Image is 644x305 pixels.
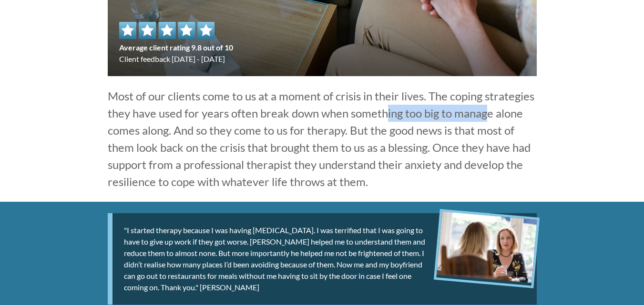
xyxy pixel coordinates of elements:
[119,42,233,53] span: Average client rating 9.8 out of 10
[108,213,537,305] div: "I started therapy because I was having [MEDICAL_DATA]. I was terrified that I was going to have ...
[119,22,233,65] div: Client feedback [DATE] - [DATE]
[436,212,537,283] img: Friends talking
[119,22,215,39] img: 5 star rating
[108,88,537,190] p: Most of our clients come to us at a moment of crisis in their lives. The coping strategies they h...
